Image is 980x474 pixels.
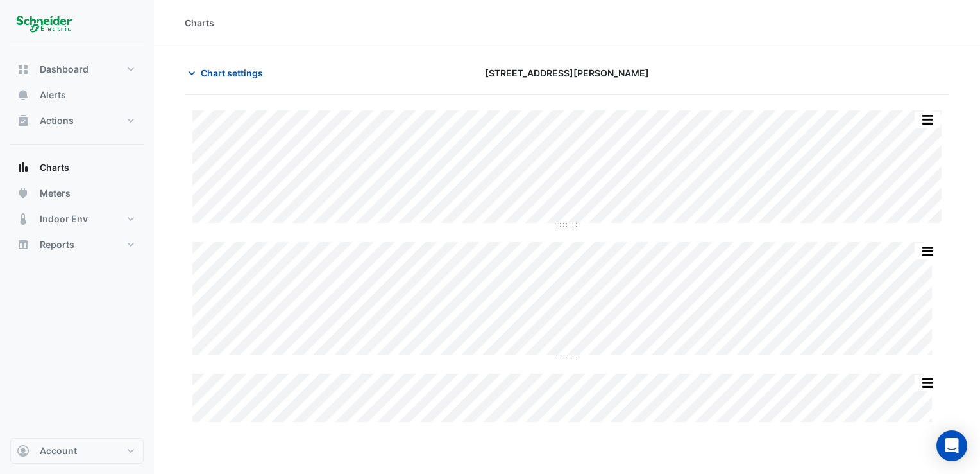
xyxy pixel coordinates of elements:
button: Dashboard [10,57,144,82]
span: Chart settings [201,66,263,80]
button: Account [10,438,144,464]
span: Indoor Env [40,213,88,225]
app-icon: Meters [17,187,30,200]
button: Reports [10,232,144,258]
app-icon: Charts [17,161,30,174]
button: More Options [915,243,940,259]
button: More Options [915,375,940,391]
div: Open Intercom Messenger [936,430,967,461]
img: Company Logo [15,10,73,36]
span: Reports [40,238,74,251]
button: Alerts [10,82,144,108]
button: More Options [915,112,940,128]
span: Alerts [40,89,66,101]
app-icon: Alerts [17,89,30,101]
app-icon: Indoor Env [17,213,30,225]
button: Meters [10,180,144,206]
button: Actions [10,108,144,134]
app-icon: Reports [17,238,30,251]
span: Dashboard [40,63,89,76]
button: Charts [10,155,144,180]
div: Charts [185,16,214,30]
button: Chart settings [185,62,271,84]
span: [STREET_ADDRESS][PERSON_NAME] [485,66,649,80]
span: Meters [40,187,71,200]
span: Account [40,444,77,457]
button: Indoor Env [10,206,144,232]
span: Actions [40,114,74,127]
app-icon: Dashboard [17,63,30,76]
app-icon: Actions [17,114,30,127]
span: Charts [40,161,69,174]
